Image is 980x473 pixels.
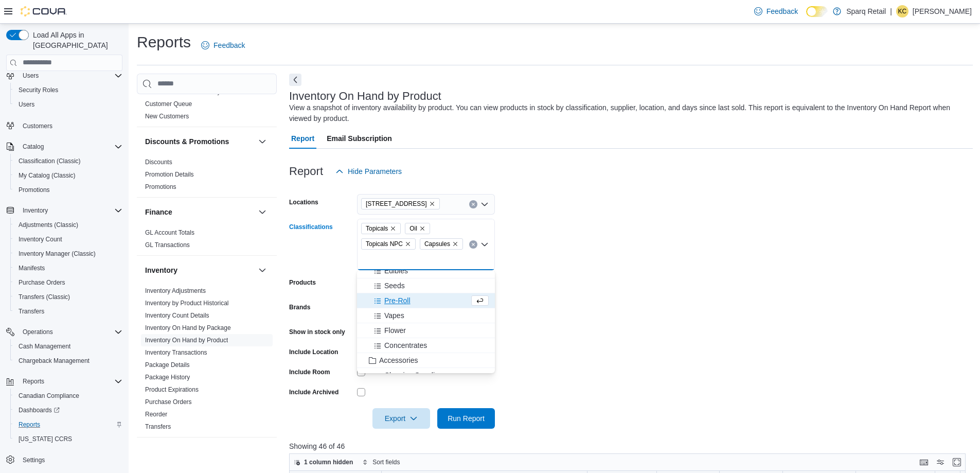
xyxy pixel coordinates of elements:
[14,233,66,246] a: Inventory Count
[19,141,48,153] button: Catalog
[372,458,400,466] span: Sort fields
[289,328,345,336] label: Show in stock only
[19,307,44,316] span: Transfers
[452,241,458,247] button: Remove Capsules from selection in this group
[437,408,495,429] button: Run Report
[145,398,192,406] a: Purchase Orders
[767,6,798,16] span: Feedback
[14,291,122,303] span: Transfers (Classic)
[750,1,802,22] a: Feedback
[14,433,122,445] span: Washington CCRS
[2,118,127,133] button: Customers
[10,168,127,183] button: My Catalog (Classic)
[145,136,229,147] h3: Discounts & Promotions
[379,355,418,365] span: Accessories
[145,112,189,120] span: New Customers
[137,32,191,52] h1: Reports
[10,154,127,168] button: Classification (Classic)
[23,122,52,130] span: Customers
[145,423,171,431] span: Transfers
[480,200,489,208] button: Open list of options
[384,295,411,306] span: Pre-Roll
[145,447,254,457] button: Loyalty
[10,432,127,446] button: [US_STATE] CCRS
[19,221,78,229] span: Adjustments (Classic)
[2,139,127,154] button: Catalog
[14,233,122,246] span: Inventory Count
[19,86,58,94] span: Security Roles
[357,338,495,353] button: Concentrates
[145,386,199,393] a: Product Expirations
[14,262,122,274] span: Manifests
[2,325,127,339] button: Operations
[14,340,122,353] span: Cash Management
[14,355,94,367] a: Chargeback Management
[14,155,122,167] span: Classification (Classic)
[145,113,189,120] a: New Customers
[14,340,75,353] a: Cash Management
[14,155,85,167] a: Classification (Classic)
[19,204,122,217] span: Inventory
[357,368,495,383] button: Cleaning Supplies
[806,17,807,17] span: Dark Mode
[19,186,50,194] span: Promotions
[145,337,228,344] a: Inventory On Hand by Product
[14,355,122,367] span: Chargeback Management
[14,184,122,196] span: Promotions
[10,247,127,261] button: Inventory Manager (Classic)
[14,390,83,402] a: Canadian Compliance
[918,456,930,468] button: Keyboard shortcuts
[137,285,277,437] div: Inventory
[145,361,190,369] span: Package Details
[23,72,39,80] span: Users
[357,323,495,338] button: Flower
[19,141,122,153] span: Catalog
[14,418,122,431] span: Reports
[10,417,127,432] button: Reports
[10,275,127,290] button: Purchase Orders
[384,325,406,336] span: Flower
[19,100,34,109] span: Users
[896,5,908,17] div: Kailey Clements
[145,265,254,275] button: Inventory
[197,35,249,56] a: Feedback
[405,241,411,247] button: Remove Topicals NPC from selection in this group
[145,183,176,190] a: Promotions
[898,5,907,17] span: KC
[145,287,206,295] span: Inventory Adjustments
[145,423,171,430] a: Transfers
[384,370,442,380] span: Cleaning Supplies
[14,305,48,318] a: Transfers
[289,368,330,376] label: Include Room
[137,226,277,255] div: Finance
[14,219,122,231] span: Adjustments (Classic)
[469,200,477,208] button: Clear input
[10,389,127,403] button: Canadian Compliance
[10,218,127,232] button: Adjustments (Classic)
[145,207,254,217] button: Finance
[14,184,54,196] a: Promotions
[289,223,333,231] label: Classifications
[145,324,231,332] span: Inventory On Hand by Package
[289,348,338,356] label: Include Location
[366,223,388,234] span: Topicals
[289,441,973,451] p: Showing 46 of 46
[2,203,127,218] button: Inventory
[384,266,408,276] span: Edibles
[289,102,968,124] div: View a snapshot of inventory availability by product. You can view products in stock by classific...
[14,433,76,445] a: [US_STATE] CCRS
[19,278,65,287] span: Purchase Orders
[256,446,269,458] button: Loyalty
[405,223,430,234] span: Oil
[384,281,405,291] span: Seeds
[145,311,209,320] span: Inventory Count Details
[145,386,199,394] span: Product Expirations
[384,310,404,321] span: Vapes
[145,159,172,166] a: Discounts
[14,169,122,182] span: My Catalog (Classic)
[145,374,190,381] a: Package History
[480,240,489,249] button: Close list of options
[348,166,402,177] span: Hide Parameters
[14,84,62,96] a: Security Roles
